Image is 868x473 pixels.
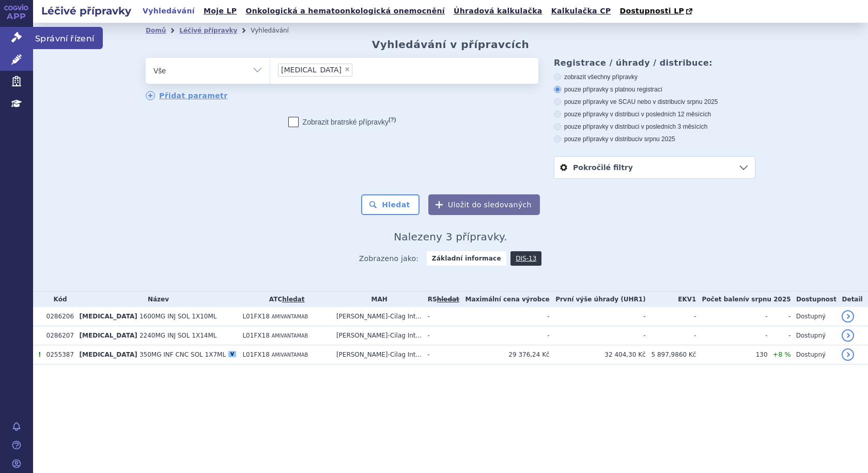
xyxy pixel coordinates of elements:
[842,329,854,342] a: detail
[428,194,540,215] button: Uložit do sledovaných
[554,135,755,143] label: pouze přípravky v distribuci
[389,116,396,123] abbr: (?)
[619,7,684,15] span: Dostupnosti LP
[139,313,217,320] span: 1600MG INJ SOL 1X10ML
[682,98,718,105] span: v srpnu 2025
[842,348,854,361] a: detail
[437,296,459,303] a: vyhledávání neobsahuje žádnou platnou referenční skupinu
[74,292,238,307] th: Název
[272,333,308,339] span: AMIVANTAMAB
[355,63,361,76] input: [MEDICAL_DATA]
[80,313,137,320] span: [MEDICAL_DATA]
[33,4,139,18] h2: Léčivé přípravky
[554,123,755,131] label: pouze přípravky v distribuci v posledních 3 měsících
[550,326,646,345] td: -
[281,66,342,73] span: [MEDICAL_DATA]
[616,4,698,19] a: Dostupnosti LP
[696,345,767,364] td: 130
[773,350,791,358] span: +8 %
[639,135,675,143] span: v srpnu 2025
[696,292,791,307] th: Počet balení
[550,307,646,326] td: -
[427,251,506,266] strong: Základní informace
[41,307,74,326] td: 0286206
[146,27,166,34] a: Domů
[791,345,837,364] td: Dostupný
[791,307,837,326] td: Dostupný
[33,27,103,49] span: Správní řízení
[554,110,755,118] label: pouze přípravky v distribuci v posledních 12 měsících
[646,307,696,326] td: -
[372,38,530,51] h2: Vyhledávání v přípravcích
[80,351,137,358] span: [MEDICAL_DATA]
[139,332,217,339] span: 2240MG INJ SOL 1X14ML
[554,58,755,68] h3: Registrace / úhrady / distribuce:
[282,296,304,303] a: hledat
[550,345,646,364] td: 32 404,30 Kč
[38,351,41,358] span: Tento přípravek má více úhrad.
[331,292,423,307] th: MAH
[80,332,137,339] span: [MEDICAL_DATA]
[146,91,228,100] a: Přidat parametr
[842,310,854,323] a: detail
[41,345,74,364] td: 0255387
[768,326,791,345] td: -
[422,307,459,326] td: -
[768,307,791,326] td: -
[394,231,507,243] span: Nalezeny 3 přípravky.
[139,351,226,358] span: 350MG INF CNC SOL 1X7ML
[646,292,696,307] th: EKV1
[459,307,550,326] td: -
[272,352,308,358] span: AMIVANTAMAB
[437,296,459,303] del: hledat
[361,194,420,215] button: Hledat
[696,326,767,345] td: -
[242,4,448,18] a: Onkologická a hematoonkologická onemocnění
[331,326,423,345] td: [PERSON_NAME]-Cilag Int...
[451,4,546,18] a: Úhradová kalkulačka
[139,4,198,18] a: Vyhledávání
[288,117,396,127] label: Zobrazit bratrské přípravky
[646,345,696,364] td: 5 897,9860 Kč
[41,326,74,345] td: 0286207
[696,307,767,326] td: -
[242,313,269,320] span: L01FX18
[359,251,419,266] span: Zobrazeno jako:
[459,292,550,307] th: Maximální cena výrobce
[242,351,269,358] span: L01FX18
[646,326,696,345] td: -
[422,326,459,345] td: -
[344,66,350,72] span: ×
[554,157,755,178] a: Pokročilé filtry
[237,292,331,307] th: ATC
[791,292,837,307] th: Dostupnost
[745,296,791,303] span: v srpnu 2025
[228,351,236,357] div: V
[554,73,755,81] label: zobrazit všechny přípravky
[422,292,459,307] th: RS
[272,314,308,319] span: AMIVANTAMAB
[41,292,74,307] th: Kód
[179,27,237,34] a: Léčivé přípravky
[510,251,541,266] a: DIS-13
[548,4,614,18] a: Kalkulačka CP
[459,326,550,345] td: -
[331,307,423,326] td: [PERSON_NAME]-Cilag Int...
[550,292,646,307] th: První výše úhrady (UHR1)
[791,326,837,345] td: Dostupný
[251,23,302,38] li: Vyhledávání
[554,85,755,94] label: pouze přípravky s platnou registrací
[836,292,868,307] th: Detail
[200,4,240,18] a: Moje LP
[331,345,423,364] td: [PERSON_NAME]-Cilag Int...
[242,332,269,339] span: L01FX18
[422,345,459,364] td: -
[459,345,550,364] td: 29 376,24 Kč
[554,98,755,106] label: pouze přípravky ve SCAU nebo v distribuci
